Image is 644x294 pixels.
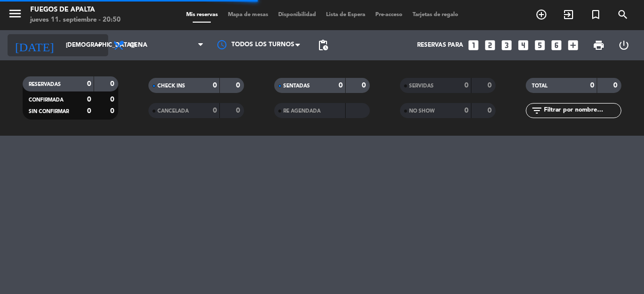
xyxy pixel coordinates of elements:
strong: 0 [110,96,116,103]
strong: 0 [236,107,242,114]
i: arrow_drop_down [94,39,106,51]
span: SIN CONFIRMAR [29,109,69,114]
i: add_box [567,39,580,52]
span: RESERVADAS [29,82,61,87]
i: looks_one [467,39,480,52]
span: SERVIDAS [409,83,434,88]
button: menu [8,6,23,25]
span: CONFIRMADA [29,97,63,103]
span: Mis reservas [181,12,223,18]
i: add_circle_outline [535,9,547,21]
strong: 0 [236,82,242,89]
strong: 0 [213,82,217,89]
span: Tarjetas de regalo [408,12,463,18]
i: power_settings_new [618,39,630,51]
strong: 0 [362,82,368,89]
i: exit_to_app [562,9,575,21]
span: Cena [130,42,147,49]
span: CANCELADA [157,109,189,114]
i: menu [8,6,23,21]
i: filter_list [531,105,543,117]
i: looks_4 [517,39,530,52]
span: TOTAL [532,83,547,88]
div: jueves 11. septiembre - 20:50 [30,15,121,25]
span: SENTADAS [283,83,310,88]
strong: 0 [87,108,91,115]
strong: 0 [613,82,619,89]
span: Pre-acceso [370,12,408,18]
strong: 0 [488,107,494,114]
span: CHECK INS [157,83,185,88]
i: search [617,9,629,21]
strong: 0 [110,80,116,87]
strong: 0 [339,82,343,89]
strong: 0 [590,82,594,89]
span: Lista de Espera [321,12,370,18]
div: LOG OUT [611,30,636,60]
strong: 0 [213,107,217,114]
strong: 0 [87,80,91,87]
strong: 0 [488,82,494,89]
span: RE AGENDADA [283,109,320,114]
span: Reservas para [417,42,463,49]
i: looks_two [484,39,497,52]
i: [DATE] [8,34,61,56]
strong: 0 [464,107,468,114]
span: NO SHOW [409,109,435,114]
span: pending_actions [317,39,329,51]
span: print [593,39,605,51]
strong: 0 [464,82,468,89]
strong: 0 [87,96,91,103]
i: looks_5 [533,39,546,52]
i: turned_in_not [590,9,602,21]
i: looks_6 [550,39,563,52]
span: Disponibilidad [273,12,321,18]
div: Fuegos de Apalta [30,5,121,15]
i: looks_3 [500,39,513,52]
span: Mapa de mesas [223,12,273,18]
strong: 0 [110,108,116,115]
input: Filtrar por nombre... [543,105,621,116]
